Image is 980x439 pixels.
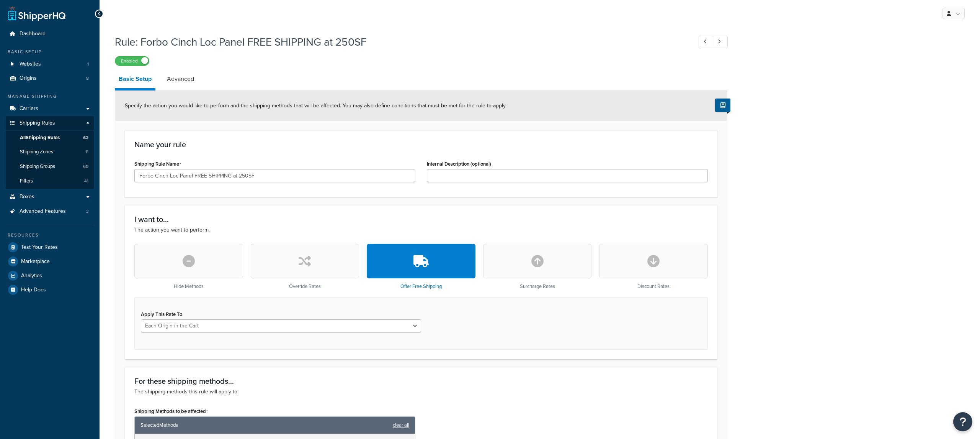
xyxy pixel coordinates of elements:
li: Shipping Rules [6,116,94,189]
a: Next Record [713,36,728,48]
span: Test Your Rates [21,244,58,251]
div: Surcharge Rates [483,244,592,289]
label: Shipping Methods to be affected [134,408,208,414]
span: Marketplace [21,258,50,265]
a: Websites1 [6,57,94,71]
span: 8 [86,75,89,82]
li: Advanced Features [6,204,94,219]
span: All Shipping Rules [20,135,60,141]
h1: Rule: Forbo Cinch Loc Panel FREE SHIPPING at 250SF [115,35,684,49]
a: Marketplace [6,255,94,268]
a: Boxes [6,190,94,204]
span: Carriers [20,105,38,112]
a: Previous Record [699,36,714,48]
span: Filters [20,178,33,184]
a: Analytics [6,269,94,283]
label: Apply This Rate To [141,311,182,317]
h3: I want to... [134,215,708,224]
span: Shipping Zones [20,149,53,155]
a: Basic Setup [115,70,155,90]
span: Help Docs [21,287,46,293]
span: Origins [20,75,37,82]
div: Override Rates [251,244,359,289]
a: Test Your Rates [6,240,94,254]
li: Filters [6,174,94,188]
label: Internal Description (optional) [427,161,491,167]
p: The action you want to perform. [134,226,708,234]
span: 41 [84,178,88,184]
li: Origins [6,71,94,85]
a: clear all [393,420,409,431]
span: 3 [86,208,89,215]
li: Websites [6,57,94,71]
span: Shipping Rules [20,120,55,127]
p: The shipping methods this rule will apply to. [134,388,708,396]
span: 11 [85,149,88,155]
a: AllShipping Rules62 [6,131,94,145]
div: Discount Rates [599,244,708,289]
h3: For these shipping methods... [134,377,708,385]
h3: Name your rule [134,140,708,149]
span: Selected Methods [140,420,389,431]
li: Shipping Groups [6,159,94,174]
a: Dashboard [6,27,94,41]
button: Show Help Docs [715,99,730,112]
a: Filters41 [6,174,94,188]
a: Origins8 [6,71,94,85]
a: Help Docs [6,283,94,297]
span: 1 [87,61,89,67]
div: Manage Shipping [6,93,94,100]
a: Shipping Groups60 [6,159,94,174]
a: Carriers [6,102,94,116]
label: Enabled [115,56,149,66]
span: 62 [83,135,88,141]
a: Shipping Rules [6,116,94,130]
span: Specify the action you would like to perform and the shipping methods that will be affected. You ... [125,102,506,110]
span: Boxes [20,194,34,200]
span: Shipping Groups [20,163,55,170]
li: Shipping Zones [6,145,94,159]
a: Advanced [163,70,198,88]
div: Basic Setup [6,49,94,55]
div: Offer Free Shipping [367,244,475,289]
span: Analytics [21,273,42,279]
label: Shipping Rule Name [134,161,181,167]
a: Advanced Features3 [6,204,94,219]
span: Advanced Features [20,208,66,215]
button: Open Resource Center [953,412,972,431]
div: Resources [6,232,94,238]
a: Shipping Zones11 [6,145,94,159]
span: 60 [83,163,88,170]
div: Hide Methods [134,244,243,289]
span: Websites [20,61,41,67]
span: Dashboard [20,31,46,37]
